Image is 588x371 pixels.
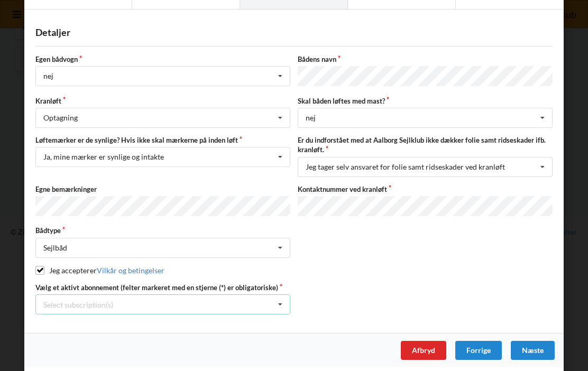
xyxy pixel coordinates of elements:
label: Egen bådvogn [35,54,290,64]
div: Afbryd [401,341,446,360]
label: Skal båden løftes med mast? [298,96,553,106]
label: Bådtype [35,226,290,235]
div: Næste [511,341,555,360]
div: nej [306,114,316,122]
div: nej [43,72,53,80]
label: Vælg et aktivt abonnement (felter markeret med en stjerne (*) er obligatoriske) [35,283,290,292]
div: Forrige [455,341,502,360]
div: Sejlbåd [43,244,67,252]
div: Jeg tager selv ansvaret for folie samt ridseskader ved kranløft [306,163,505,171]
label: Kontaktnummer ved kranløft [298,184,553,194]
div: Optagning [43,114,78,122]
label: Jeg accepterer [35,266,164,275]
div: Detaljer [35,26,553,39]
div: Select subscription(s) [43,300,113,309]
label: Kranløft [35,96,290,106]
label: Egne bemærkninger [35,184,290,194]
label: Bådens navn [298,54,553,64]
a: Vilkår og betingelser [97,266,164,275]
div: Ja, mine mærker er synlige og intakte [43,153,164,161]
label: Er du indforstået med at Aalborg Sejlklub ikke dækker folie samt ridseskader ifb. kranløft. [298,135,553,154]
label: Løftemærker er de synlige? Hvis ikke skal mærkerne på inden løft [35,135,290,145]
